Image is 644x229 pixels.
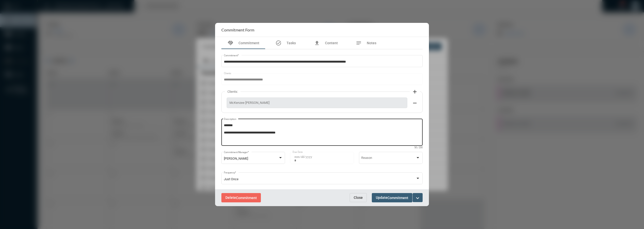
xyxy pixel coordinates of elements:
[414,146,423,149] mat-hint: 50 / 200
[372,193,412,202] button: UpdateCommitment
[238,41,259,45] span: Commitment
[376,196,408,200] span: Update
[225,90,240,94] label: Clients:
[412,89,418,95] mat-icon: add
[367,41,376,45] span: Notes
[236,196,257,200] span: Commitment
[221,27,254,32] h2: Commitment Form
[412,100,418,106] mat-icon: remove
[227,40,233,46] mat-icon: handshake
[275,40,281,46] mat-icon: task_alt
[350,193,367,202] button: Close
[224,157,248,160] span: [PERSON_NAME]
[287,41,296,45] span: Tasks
[325,41,338,45] span: Content
[387,196,408,200] span: Commitment
[221,193,261,202] button: DeleteCommitment
[415,195,421,201] mat-icon: expand_more
[354,196,363,200] span: Close
[356,40,362,46] mat-icon: notes
[229,101,405,105] span: McKenzee [PERSON_NAME]
[224,177,238,181] span: Just Once
[225,196,257,200] span: Delete
[314,40,320,46] mat-icon: file_upload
